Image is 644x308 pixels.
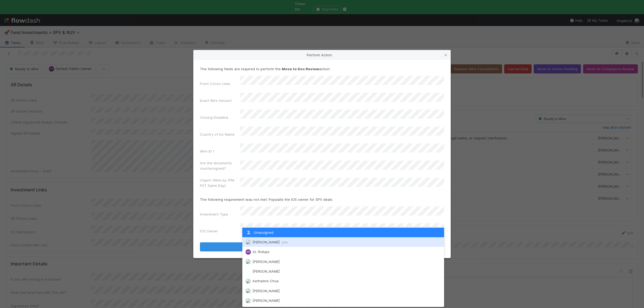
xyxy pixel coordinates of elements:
label: Urgent (Wire by 1PM PST Same Day) [200,177,240,188]
span: [PERSON_NAME] [253,269,280,273]
img: avatar_df83acd9-d480-4d6e-a150-67f005a3ea0d.png [246,288,251,294]
span: Unassigned [246,230,273,235]
label: IOS Owner [200,228,218,234]
button: Move to Doc Review [200,242,444,251]
span: [PERSON_NAME] [253,298,280,303]
img: avatar_103f69d0-f655-4f4f-bc28-f3abe7034599.png [246,279,251,284]
span: [PERSON_NAME] [253,240,288,244]
img: avatar_1d14498f-6309-4f08-8780-588779e5ce37.png [246,269,251,274]
span: Aetheline Chua [253,279,279,283]
img: avatar_55a2f090-1307-4765-93b4-f04da16234ba.png [246,259,251,264]
label: Exact Wire Amount [200,98,232,103]
span: you [282,240,288,244]
label: Are the documents countersigned? [200,160,240,171]
div: AL Rollups [246,249,251,255]
p: The following requirement was not met: Populate the IOS owner for SPV deals [200,197,444,202]
span: AR [246,250,250,253]
span: [PERSON_NAME] [253,289,280,293]
label: Wire ID 1 [200,149,214,154]
p: The following fields are required to perform the action: [200,66,444,72]
label: Country of Inc Name [200,132,235,137]
div: Perform Action [193,50,451,60]
label: Front Convo Links [200,81,230,86]
img: avatar_a2647de5-9415-4215-9880-ea643ac47f2f.png [246,298,251,303]
span: AL Rollups [253,250,270,254]
img: avatar_55b415e2-df6a-4422-95b4-4512075a58f2.png [246,239,251,245]
strong: Move to Doc Review [282,67,319,71]
span: [PERSON_NAME] [253,259,280,264]
label: Investment Type [200,211,228,217]
label: Closing Deadline [200,115,228,120]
